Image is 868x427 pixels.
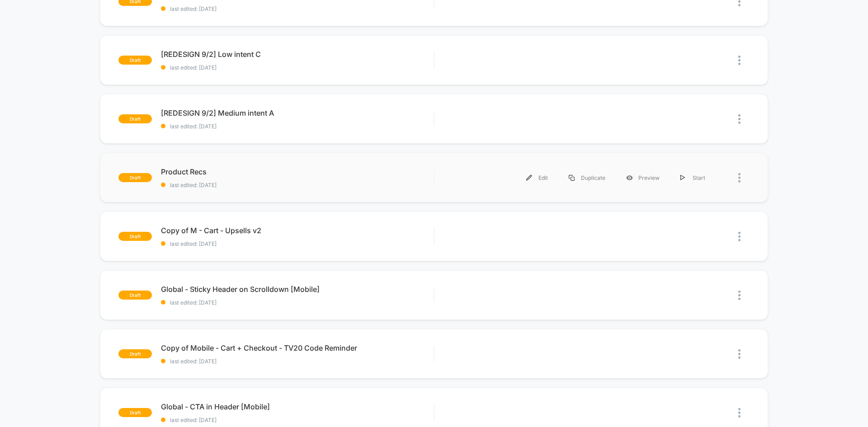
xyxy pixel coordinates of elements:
[161,50,434,59] span: [REDESIGN 9/2] Low intent C
[161,226,434,235] span: Copy of M - Cart - Upsells v2
[161,402,434,411] span: Global - CTA in Header [Mobile]
[616,168,670,188] div: Preview
[118,232,152,241] span: draft
[738,349,741,359] img: close
[161,343,434,352] span: Copy of Mobile - Cart + Checkout - TV20 Code Reminder
[161,240,434,247] span: last edited: [DATE]
[569,175,575,181] img: menu
[118,114,152,123] span: draft
[680,175,685,181] img: menu
[161,285,434,294] span: Global - Sticky Header on Scrolldown [Mobile]
[670,168,716,188] div: Start
[161,123,434,130] span: last edited: [DATE]
[161,417,434,423] span: last edited: [DATE]
[161,167,434,176] span: Product Recs
[558,168,616,188] div: Duplicate
[738,408,741,418] img: close
[738,56,741,65] img: close
[526,175,532,181] img: menu
[161,299,434,306] span: last edited: [DATE]
[738,173,741,183] img: close
[118,291,152,300] span: draft
[516,168,558,188] div: Edit
[118,173,152,182] span: draft
[161,182,434,188] span: last edited: [DATE]
[738,291,741,300] img: close
[161,108,434,117] span: [REDESIGN 9/2] Medium intent A
[161,5,434,12] span: last edited: [DATE]
[738,232,741,241] img: close
[118,349,152,358] span: draft
[118,408,152,417] span: draft
[161,64,434,71] span: last edited: [DATE]
[161,358,434,365] span: last edited: [DATE]
[738,114,741,124] img: close
[118,56,152,65] span: draft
